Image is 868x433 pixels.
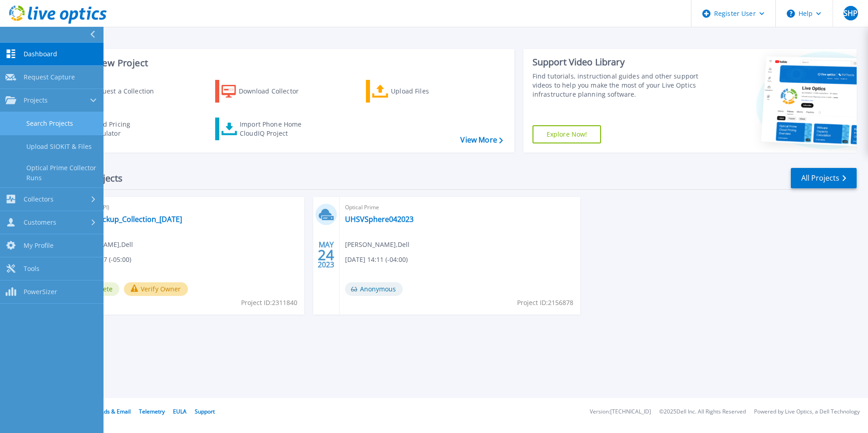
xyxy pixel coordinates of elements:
[24,218,56,226] span: Customers
[24,50,57,58] span: Dashboard
[460,136,503,144] a: View More
[241,298,297,308] span: Project ID: 2311840
[64,118,166,140] a: Cloud Pricing Calculator
[69,202,299,212] span: NetBackup (API)
[64,58,503,68] h3: Start a New Project
[24,265,39,273] span: Tools
[195,408,215,415] a: Support
[533,72,702,99] div: Find tutorials, instructional guides and other support videos to help you make the most of your L...
[345,240,409,250] span: [PERSON_NAME] , Dell
[139,408,165,415] a: Telemetry
[89,120,162,138] div: Cloud Pricing Calculator
[239,82,311,100] div: Download Collector
[318,251,334,259] span: 24
[24,241,54,250] span: My Profile
[240,120,311,138] div: Import Phone Home CloudIQ Project
[843,10,858,17] span: SHP
[345,282,403,296] span: Anonymous
[24,288,57,296] span: PowerSizer
[24,96,48,104] span: Projects
[391,82,464,100] div: Upload Files
[533,56,702,68] div: Support Video Library
[517,298,573,308] span: Project ID: 2156878
[215,80,316,103] a: Download Collector
[345,202,575,212] span: Optical Prime
[659,409,746,415] li: © 2025 Dell Inc. All Rights Reserved
[791,168,857,188] a: All Projects
[345,255,408,265] span: [DATE] 14:11 (-04:00)
[173,408,187,415] a: EULA
[90,82,163,100] div: Request a Collection
[124,282,188,296] button: Verify Owner
[366,80,467,103] a: Upload Files
[100,408,131,415] a: Ads & Email
[24,73,75,81] span: Request Capture
[24,195,54,203] span: Collectors
[533,125,602,143] a: Explore Now!
[64,80,166,103] a: Request a Collection
[69,215,182,224] a: UR_NetBackup_Collection_[DATE]
[590,409,651,415] li: Version: [TECHNICAL_ID]
[317,238,335,271] div: MAY 2023
[345,215,414,224] a: UHSVSphere042023
[754,409,860,415] li: Powered by Live Optics, a Dell Technology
